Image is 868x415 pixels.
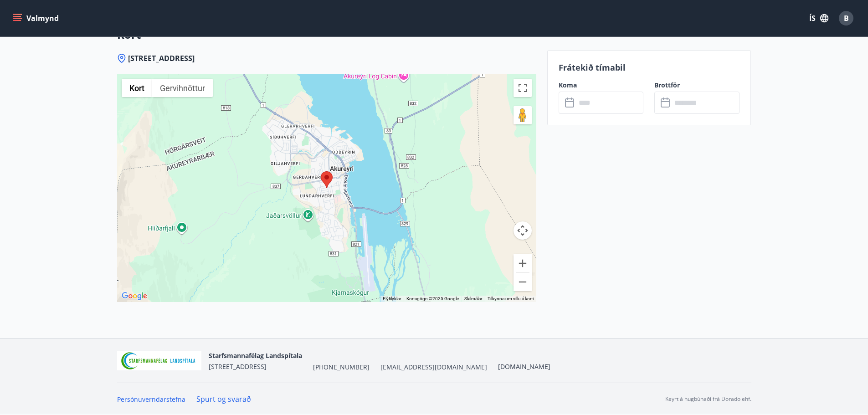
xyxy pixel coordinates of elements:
[514,221,532,240] button: Myndavélarstýringar korts
[406,296,459,301] span: Kortagögn ©2025 Google
[128,53,195,63] span: [STREET_ADDRESS]
[119,290,149,302] img: Google
[383,296,401,302] button: Flýtilyklar
[152,79,213,97] button: Sýna myndefni úr gervihnetti
[804,10,833,26] button: ÍS
[313,363,370,372] span: [PHONE_NUMBER]
[498,362,550,371] a: [DOMAIN_NAME]
[209,362,267,371] span: [STREET_ADDRESS]
[11,10,62,26] button: menu
[196,394,251,404] a: Spurt og svarað
[844,13,849,23] span: B
[559,81,644,90] label: Koma
[514,106,532,124] button: Dragðu Þránd á kortið til að opna Street View
[488,296,534,301] a: Tilkynna um villu á korti
[122,79,152,97] button: Birta götukort
[559,61,740,73] p: Frátekið tímabil
[665,395,751,403] p: Keyrt á hugbúnaði frá Dorado ehf.
[654,81,740,90] label: Brottför
[117,351,202,371] img: 55zIgFoyM5pksCsVQ4sUOj1FUrQvjI8pi0QwpkWm.png
[380,363,487,372] span: [EMAIL_ADDRESS][DOMAIN_NAME]
[835,7,857,29] button: B
[117,395,185,404] a: Persónuverndarstefna
[209,351,302,360] span: Starfsmannafélag Landspítala
[514,254,532,272] button: Stækka
[119,290,149,302] a: Opna þetta svæði í Google-kortum (opnar nýjan glugga)
[464,296,482,301] a: Skilmálar (opnast í nýjum flipa)
[514,79,532,97] button: Breyta yfirsýn á öllum skjánum
[514,273,532,291] button: Minnka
